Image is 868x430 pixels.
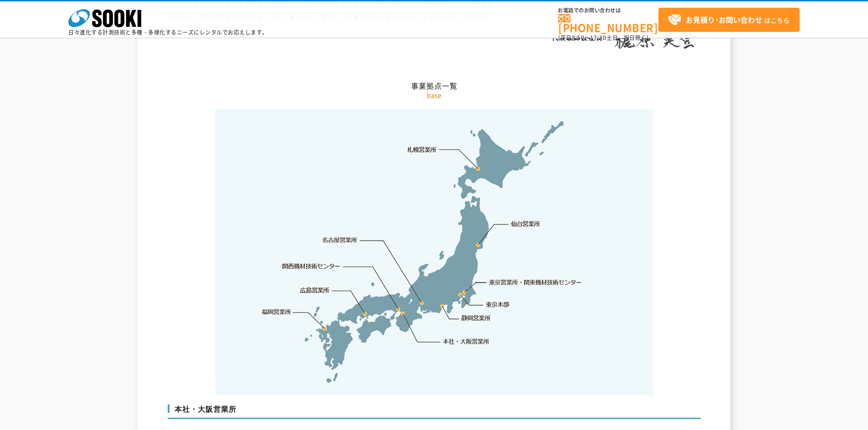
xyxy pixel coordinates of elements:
[558,34,648,42] span: (平日 ～ 土日、祝日除く)
[300,285,330,294] a: 広島営業所
[461,314,491,323] a: 静岡営業所
[322,236,358,245] a: 名古屋営業所
[486,300,510,309] a: 東京本部
[658,8,800,32] a: お見積り･お問い合わせはこちら
[572,34,585,42] span: 8:50
[668,13,790,27] span: はこちら
[168,91,701,100] p: base
[442,337,490,346] a: 本社・大阪営業所
[168,405,701,419] h3: 本社・大阪営業所
[407,145,437,154] a: 札幌営業所
[489,278,583,287] a: 東京営業所・関東機材技術センター
[558,8,658,13] span: お電話でのお問い合わせは
[68,30,268,35] p: 日々進化する計測技術と多種・多様化するニーズにレンタルでお応えします。
[262,307,291,316] a: 福岡営業所
[686,14,762,25] strong: お見積り･お問い合わせ
[282,262,340,271] a: 関西機材技術センター
[216,109,653,395] img: 事業拠点一覧
[590,34,606,42] span: 17:30
[511,219,540,228] a: 仙台営業所
[558,14,658,33] a: [PHONE_NUMBER]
